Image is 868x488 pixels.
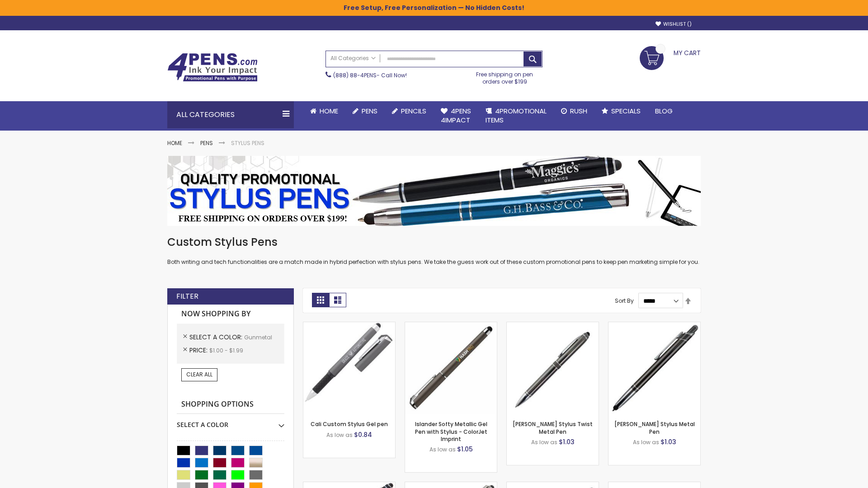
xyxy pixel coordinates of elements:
[441,106,471,125] span: 4Pens 4impact
[209,347,243,354] span: $1.00 - $1.99
[189,346,209,355] span: Price
[303,322,395,414] img: Cali Custom Stylus Gel pen-Gunmetal
[362,106,377,116] span: Pens
[333,71,407,79] span: - Call Now!
[434,101,478,131] a: 4Pens4impact
[385,101,434,121] a: Pencils
[330,55,376,62] span: All Categories
[354,430,372,439] span: $0.84
[176,291,198,301] strong: Filter
[467,67,543,85] div: Free shipping on pen orders over $199
[559,437,575,446] span: $1.03
[177,395,284,414] strong: Shopping Options
[326,51,380,66] a: All Categories
[609,322,700,414] img: Olson Stylus Metal Pen-Gunmetal
[181,368,217,381] a: Clear All
[167,53,258,82] img: 4Pens Custom Pens and Promotional Products
[429,446,456,453] span: As low as
[531,438,557,446] span: As low as
[507,322,599,329] a: Colter Stylus Twist Metal Pen-Gunmetal
[177,414,284,429] div: Select A Color
[167,101,294,128] div: All Categories
[401,106,426,116] span: Pencils
[478,101,554,131] a: 4PROMOTIONALITEMS
[167,156,701,226] img: Stylus Pens
[244,333,272,341] span: Gunmetal
[326,431,353,439] span: As low as
[333,71,377,79] a: (888) 88-4PENS
[311,420,388,428] a: Cali Custom Stylus Gel pen
[655,106,673,116] span: Blog
[594,101,648,121] a: Specials
[507,322,599,414] img: Colter Stylus Twist Metal Pen-Gunmetal
[615,297,634,305] label: Sort By
[570,106,587,116] span: Rush
[457,445,473,454] span: $1.05
[554,101,594,121] a: Rush
[177,305,284,324] strong: Now Shopping by
[648,101,680,121] a: Blog
[312,293,329,307] strong: Grid
[320,106,338,116] span: Home
[189,333,244,342] span: Select A Color
[303,101,345,121] a: Home
[167,235,701,249] h1: Custom Stylus Pens
[486,106,547,125] span: 4PROMOTIONAL ITEMS
[611,106,641,116] span: Specials
[633,438,659,446] span: As low as
[405,322,497,414] img: Islander Softy Metallic Gel Pen with Stylus - ColorJet Imprint-Gunmetal
[513,420,593,435] a: [PERSON_NAME] Stylus Twist Metal Pen
[609,322,700,329] a: Olson Stylus Metal Pen-Gunmetal
[200,139,213,147] a: Pens
[167,235,701,266] div: Both writing and tech functionalities are a match made in hybrid perfection with stylus pens. We ...
[660,437,676,446] span: $1.03
[303,322,395,329] a: Cali Custom Stylus Gel pen-Gunmetal
[415,420,487,442] a: Islander Softy Metallic Gel Pen with Stylus - ColorJet Imprint
[345,101,385,121] a: Pens
[656,21,692,28] a: Wishlist
[186,371,212,378] span: Clear All
[614,420,695,435] a: [PERSON_NAME] Stylus Metal Pen
[167,139,182,147] a: Home
[405,322,497,329] a: Islander Softy Metallic Gel Pen with Stylus - ColorJet Imprint-Gunmetal
[231,139,264,147] strong: Stylus Pens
